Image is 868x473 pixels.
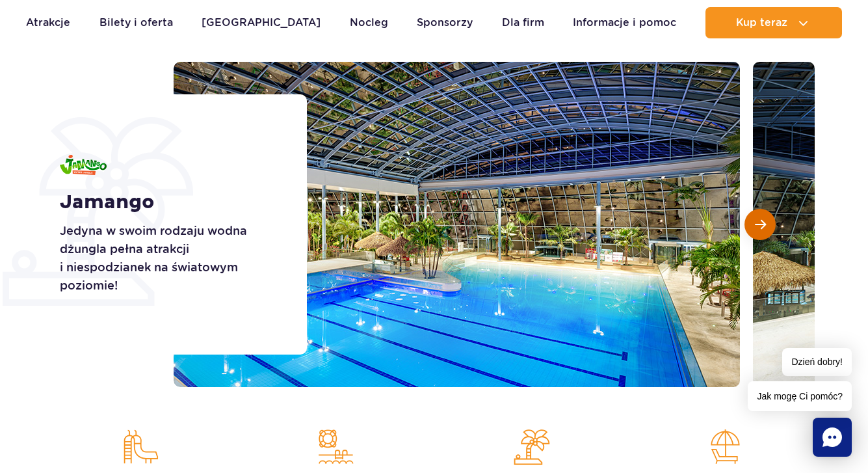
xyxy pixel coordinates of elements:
[736,17,787,29] span: Kup teraz
[26,7,70,38] a: Atrakcje
[99,7,173,38] a: Bilety i oferta
[417,7,473,38] a: Sponsorzy
[744,209,776,240] button: Następny slajd
[782,348,852,376] span: Dzień dobry!
[705,7,842,38] button: Kup teraz
[60,155,107,175] img: Jamango
[60,222,278,295] p: Jedyna w swoim rodzaju wodna dżungla pełna atrakcji i niespodzianek na światowym poziomie!
[813,418,852,457] div: Chat
[748,381,852,411] span: Jak mogę Ci pomóc?
[202,7,321,38] a: [GEOGRAPHIC_DATA]
[502,7,544,38] a: Dla firm
[573,7,676,38] a: Informacje i pomoc
[350,7,388,38] a: Nocleg
[60,191,278,214] h1: Jamango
